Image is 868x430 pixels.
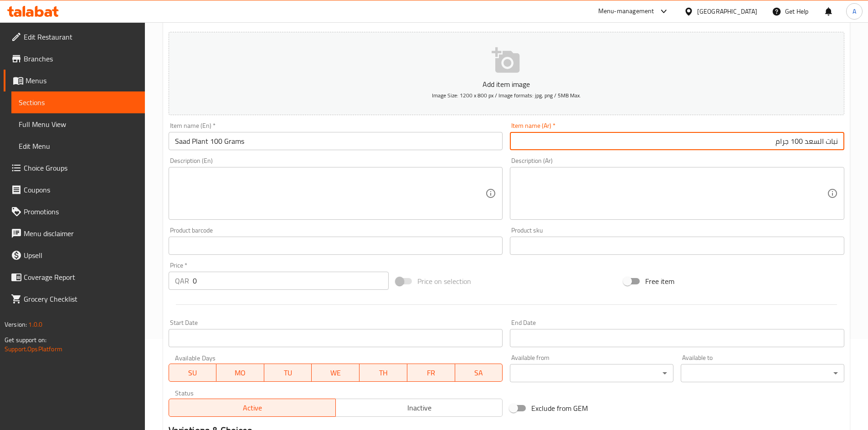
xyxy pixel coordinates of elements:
span: Upsell [24,250,138,261]
span: Menus [26,75,138,86]
span: TH [363,366,404,379]
span: SA [459,366,499,379]
span: Sections [19,97,138,108]
span: WE [315,366,356,379]
span: Branches [24,53,138,64]
span: Inactive [339,401,499,415]
span: MO [220,366,261,379]
span: 1.0.0 [28,319,42,330]
a: Menus [4,70,145,91]
span: Choice Groups [24,162,138,173]
a: Sections [11,91,145,113]
span: Edit Restaurant [24,31,138,42]
a: Edit Menu [11,135,145,157]
div: Menu-management [598,6,654,17]
div: ​ [510,364,673,382]
a: Upsell [4,244,145,266]
a: Full Menu View [11,113,145,135]
button: TU [264,364,312,382]
div: ​ [681,364,844,382]
span: Exclude from GEM [531,403,588,414]
p: Add item image [183,79,830,90]
a: Support.OpsPlatform [5,343,62,355]
input: Enter name En [169,132,503,150]
span: TU [268,366,308,379]
button: SA [455,364,503,382]
a: Coverage Report [4,266,145,288]
input: Please enter product barcode [169,237,503,255]
span: Grocery Checklist [24,293,138,304]
a: Coupons [4,179,145,201]
a: Grocery Checklist [4,288,145,310]
span: FR [411,366,452,379]
span: Full Menu View [19,119,138,130]
span: Edit Menu [19,141,138,152]
a: Edit Restaurant [4,26,145,48]
span: Get support on: [5,334,46,346]
input: Enter name Ar [510,132,844,150]
h2: Create new item [169,10,844,24]
span: Image Size: 1200 x 800 px / Image formats: jpg, png / 5MB Max. [432,90,581,101]
button: FR [407,364,455,382]
button: MO [216,364,264,382]
span: Price on selection [417,276,471,287]
a: Choice Groups [4,157,145,179]
div: [GEOGRAPHIC_DATA] [697,6,757,16]
span: Free item [645,276,674,287]
span: A [853,6,856,16]
span: Version: [5,319,27,330]
span: SU [173,366,213,379]
button: Add item imageImage Size: 1200 x 800 px / Image formats: jpg, png / 5MB Max. [169,32,844,115]
button: Active [169,399,336,417]
a: Branches [4,48,145,70]
span: Active [173,401,332,415]
button: WE [312,364,360,382]
a: Promotions [4,201,145,223]
button: Inactive [335,399,503,417]
span: Menu disclaimer [24,228,138,239]
span: Coupons [24,184,138,195]
span: Coverage Report [24,272,138,283]
input: Please enter price [193,272,389,290]
span: Promotions [24,206,138,217]
button: SU [169,364,217,382]
button: TH [360,364,407,382]
input: Please enter product sku [510,237,844,255]
a: Menu disclaimer [4,223,145,244]
p: QAR [175,275,189,286]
